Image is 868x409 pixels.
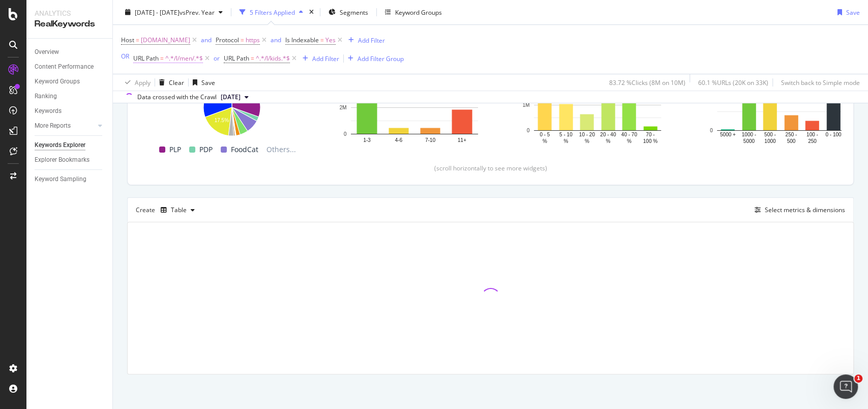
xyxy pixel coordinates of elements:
[585,138,589,144] text: %
[846,8,860,16] div: Save
[854,374,862,383] span: 1
[563,138,568,144] text: %
[307,7,316,17] div: times
[133,54,159,63] span: URL Path
[344,131,347,137] text: 0
[140,164,841,172] div: (scroll horizontally to see more widgets)
[425,137,435,143] text: 7-10
[646,132,654,138] text: 70 -
[169,143,181,156] span: PLP
[217,91,253,103] button: [DATE]
[764,138,776,144] text: 1000
[621,132,638,138] text: 40 - 70
[698,78,768,86] div: 60.1 % URLs ( 20K on 33K )
[35,106,105,116] a: Keywords
[527,128,530,133] text: 0
[606,138,610,144] text: %
[35,140,85,151] div: Keywords Explorer
[201,35,212,45] button: and
[121,4,227,20] button: [DATE] - [DATE]vsPrev. Year
[35,91,57,102] div: Ranking
[271,35,281,45] button: and
[540,132,550,138] text: 0 - 5
[579,132,595,138] text: 10 - 20
[742,132,756,138] text: 1000 -
[643,138,657,144] text: 100 %
[235,4,307,20] button: 5 Filters Applied
[609,78,685,86] div: 83.72 % Clicks ( 8M on 10M )
[35,76,80,87] div: Keyword Groups
[221,93,241,102] span: 2025 Aug. 16th
[312,54,339,63] div: Add Filter
[35,47,105,57] a: Overview
[251,54,254,63] span: =
[215,118,229,124] text: 17.5%
[381,4,446,20] button: Keyword Groups
[121,36,134,44] span: Host
[157,202,199,218] button: Table
[214,54,220,63] div: or
[806,132,818,138] text: 100 -
[340,105,347,110] text: 2M
[35,62,105,72] a: Content Performance
[357,54,404,63] div: Add Filter Group
[627,138,632,144] text: %
[171,207,187,213] div: Table
[285,36,319,44] span: Is Indexable
[160,54,164,63] span: =
[764,132,776,138] text: 500 -
[559,132,573,138] text: 5 - 10
[262,143,300,156] span: Others...
[543,138,547,144] text: %
[169,78,184,86] div: Clear
[344,34,385,46] button: Add Filter
[121,51,129,61] button: OR
[135,78,151,86] div: Apply
[833,374,858,399] iframe: Intercom live chat
[155,74,184,91] button: Clear
[35,62,94,72] div: Content Performance
[214,53,220,63] button: or
[298,52,339,65] button: Add Filter
[137,93,217,102] div: Data crossed with the Crawl
[395,8,442,16] div: Keyword Groups
[344,52,404,65] button: Add Filter Group
[121,74,151,91] button: Apply
[35,8,104,18] div: Analytics
[135,8,179,16] span: [DATE] - [DATE]
[136,36,139,44] span: =
[720,132,736,138] text: 5000 +
[358,36,385,44] div: Add Filter
[35,174,86,185] div: Keyword Sampling
[216,36,239,44] span: Protocol
[35,121,71,131] div: More Reports
[271,36,281,44] div: and
[35,155,105,165] a: Explorer Bookmarks
[600,132,616,138] text: 20 - 40
[808,138,817,144] text: 250
[785,132,797,138] text: 250 -
[241,36,244,44] span: =
[325,33,336,47] span: Yes
[523,103,530,108] text: 1M
[35,76,105,87] a: Keyword Groups
[121,52,129,61] div: OR
[35,155,89,165] div: Explorer Bookmarks
[35,140,105,151] a: Keywords Explorer
[231,143,258,156] span: FoodCat
[152,74,311,137] svg: A chart.
[256,51,290,66] span: ^.*/l/kids.*$
[246,33,260,47] span: https
[743,138,755,144] text: 5000
[787,138,795,144] text: 500
[320,36,324,44] span: =
[189,74,215,91] button: Save
[35,18,104,30] div: RealKeywords
[199,143,213,156] span: PDP
[224,54,249,63] span: URL Path
[35,47,59,57] div: Overview
[825,132,842,138] text: 0 - 100
[141,33,190,47] span: [DOMAIN_NAME]
[781,78,860,86] div: Switch back to Simple mode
